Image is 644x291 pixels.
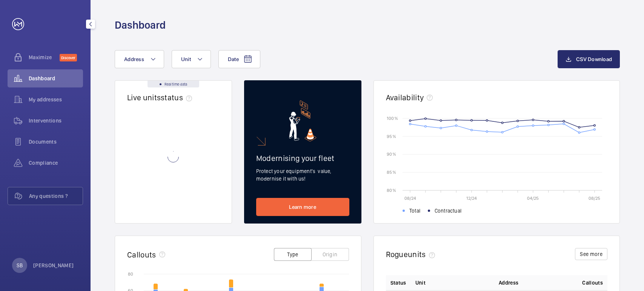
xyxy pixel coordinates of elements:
button: Date [218,50,260,68]
span: CSV Download [576,56,612,62]
h1: Dashboard [115,18,166,32]
p: [PERSON_NAME] [33,262,74,269]
span: Interventions [29,117,83,124]
span: My addresses [29,96,83,103]
button: Type [274,248,312,261]
h2: Live units [127,93,195,102]
h2: Availability [386,93,424,102]
span: Unit [181,56,191,62]
text: 08/25 [589,196,600,201]
span: Maximize [29,54,60,61]
button: CSV Download [558,50,620,68]
span: Callouts [582,279,603,286]
span: Documents [29,138,83,145]
span: Address [124,56,144,62]
text: 08/24 [404,196,416,201]
span: Compliance [29,159,83,167]
button: Origin [311,248,349,261]
text: 90 % [387,152,396,157]
span: Dashboard [29,75,83,82]
span: Any questions ? [29,192,83,200]
button: Address [115,50,164,68]
img: marketing-card.svg [289,100,317,141]
p: Status [390,279,406,286]
text: 85 % [387,170,396,175]
span: status [161,93,195,102]
text: 12/24 [466,196,477,201]
text: 95 % [387,133,396,139]
span: units [408,250,438,259]
text: 100 % [387,115,398,121]
button: See more [575,248,607,260]
text: 80 % [387,187,396,193]
text: 80 [128,271,133,277]
span: Address [499,279,518,286]
span: Date [228,56,239,62]
button: Unit [172,50,211,68]
h2: Modernising your fleet [256,153,349,163]
span: Total [409,207,420,214]
a: Learn more [256,198,349,216]
h2: Rogue [386,250,438,259]
span: Discover [60,54,77,61]
p: Protect your equipment's value, modernise it with us! [256,167,349,182]
span: Contractual [434,207,461,214]
text: 04/25 [527,196,539,201]
p: SB [17,262,23,269]
span: Unit [415,279,426,286]
div: Real time data [148,81,199,87]
h2: Callouts [127,250,156,259]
